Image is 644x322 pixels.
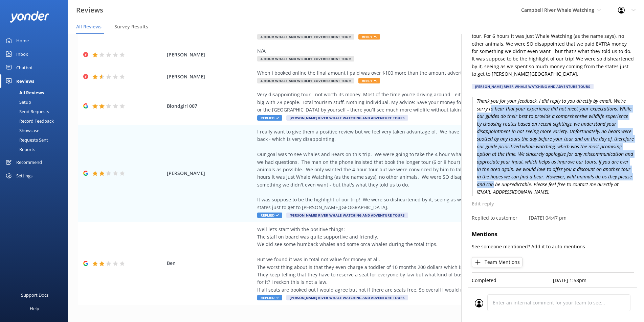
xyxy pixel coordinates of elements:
a: Reports [4,145,68,154]
div: Showcase [4,126,39,135]
div: Record Feedback [4,116,54,126]
div: Settings [16,169,32,182]
span: Replied [257,295,282,300]
button: Team Mentions [472,257,523,267]
img: user_profile.svg [475,299,483,307]
h4: Mentions [472,230,634,239]
a: Setup [4,97,68,107]
span: 4 Hour Whale and Wildlife Covered Boat Tour [257,56,354,61]
div: Send Requests [4,107,49,116]
span: Reply [358,34,380,40]
span: Survey Results [114,23,148,30]
div: N/A [257,47,565,55]
div: Requests Sent [4,135,48,145]
span: 4 Hour Whale and Wildlife Covered Boat Tour [257,34,354,40]
a: All Reviews [4,88,68,97]
div: All Reviews [4,88,44,97]
span: [PERSON_NAME] River Whale Watching and Adventure Tours [286,213,408,218]
div: Home [16,34,29,47]
span: Reply [358,78,380,83]
p: See someone mentioned? Add it to auto-mentions [472,243,634,250]
div: Recommend [16,155,42,169]
a: Requests Sent [4,135,68,145]
div: Support Docs [21,288,48,302]
div: When i booked online the final amount i paid was over $100 more than the amount advertised. [257,69,565,77]
span: Replied [257,115,282,121]
div: Chatbot [16,61,33,74]
span: [PERSON_NAME] River Whale Watching and Adventure Tours [286,295,408,300]
span: [PERSON_NAME] River Whale Watching and Adventure Tours [286,115,408,121]
div: Reviews [16,74,34,88]
div: Well let’s start with the positive things: The staff on board was quite supportive and friendly. ... [257,226,565,294]
p: Edit reply [472,200,634,207]
p: [DATE] 04:47 pm [529,214,567,222]
span: [PERSON_NAME] [167,170,254,177]
span: [PERSON_NAME] [167,51,254,58]
a: Record Feedback [4,116,68,126]
img: yonder-white-logo.png [10,11,49,22]
span: 4 Hour Whale and Wildlife Covered Boat Tour [257,78,354,83]
div: Reports [4,145,35,154]
div: I really want to give them a positive review but we feel very taken advantage of. We have reached... [257,128,565,211]
h3: Reviews [76,5,103,16]
span: Campbell River Whale Watching [521,7,594,13]
p: Completed [472,277,553,284]
div: Help [30,302,39,315]
p: Thank you for your feedback, I did reply to you directly by email. We're sorry to hear that your ... [472,97,634,196]
span: Replied [257,213,282,218]
span: Blondgirl 007 [167,102,254,110]
p: [DATE] 1:58pm [553,277,634,284]
div: Very disappointing tour - not worth its money. Most of the time you’re driving around - either by... [257,91,565,114]
span: [PERSON_NAME] [167,73,254,80]
div: Setup [4,97,31,107]
a: Send Requests [4,107,68,116]
p: Replied to customer [472,214,517,222]
span: Ben [167,259,254,267]
div: Inbox [16,47,28,61]
span: All Reviews [76,23,102,30]
div: [PERSON_NAME] River Whale Watching and Adventure Tours [472,84,594,89]
a: Showcase [4,126,68,135]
